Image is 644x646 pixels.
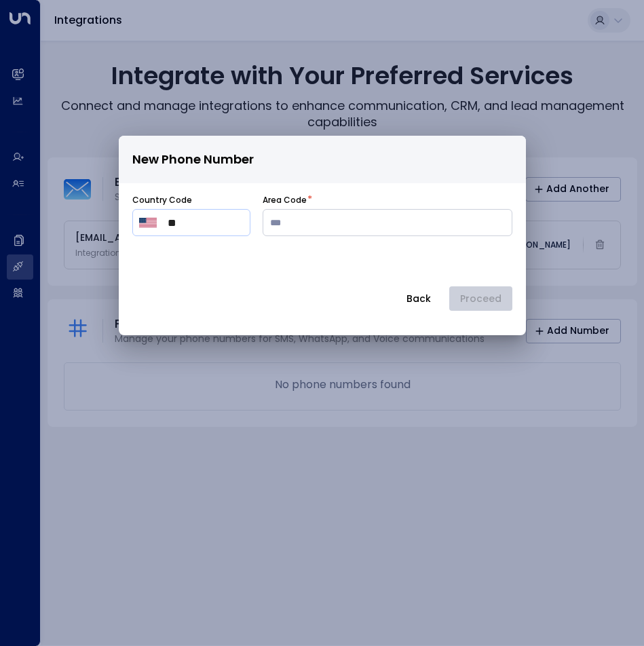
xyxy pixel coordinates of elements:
[139,211,162,234] button: Select country
[139,218,157,227] img: United States
[263,194,307,206] label: Area Code
[395,286,442,311] button: Back
[132,150,254,170] span: New Phone Number
[132,194,192,206] label: Country Code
